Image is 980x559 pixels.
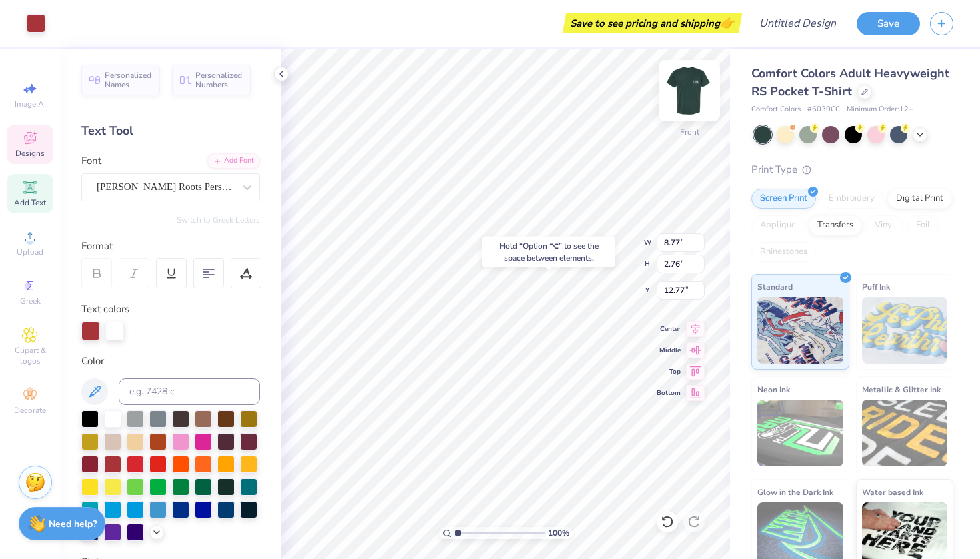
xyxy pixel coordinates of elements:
[15,99,46,109] span: Image AI
[720,15,735,31] span: 👉
[15,148,45,159] span: Designs
[663,64,716,117] img: Front
[81,354,260,369] div: Color
[757,280,793,294] span: Standard
[81,239,261,254] div: Format
[14,197,46,208] span: Add Text
[757,400,843,466] img: Neon Ink
[751,162,953,177] div: Print Type
[751,104,801,115] span: Comfort Colors
[119,378,260,405] input: e.g. 7428 c
[14,405,46,416] span: Decorate
[177,215,260,225] button: Switch to Greek Letters
[482,237,615,267] div: Hold “Option ⌥” to see the space between elements.
[862,485,923,499] span: Water based Ink
[566,13,739,33] div: Save to see pricing and shipping
[657,367,681,376] span: Top
[757,485,833,499] span: Glow in the Dark Ink
[757,382,790,396] span: Neon Ink
[49,518,97,530] strong: Need help?
[751,65,949,99] span: Comfort Colors Adult Heavyweight RS Pocket T-Shirt
[847,104,913,115] span: Minimum Order: 12 +
[857,12,920,35] button: Save
[657,324,681,334] span: Center
[866,215,903,235] div: Vinyl
[81,122,260,140] div: Text Tool
[20,296,41,306] span: Greek
[548,527,569,539] span: 100 %
[757,297,843,364] img: Standard
[862,400,948,466] img: Metallic & Glitter Ink
[862,382,941,396] span: Metallic & Glitter Ink
[887,189,952,209] div: Digital Print
[7,345,53,366] span: Clipart & logos
[680,126,699,138] div: Front
[657,388,681,398] span: Bottom
[195,71,243,89] span: Personalized Numbers
[862,280,890,294] span: Puff Ink
[81,153,101,169] label: Font
[81,302,129,317] label: Text colors
[749,10,847,37] input: Untitled Design
[807,104,840,115] span: # 6030CC
[751,189,816,209] div: Screen Print
[809,215,862,235] div: Transfers
[17,247,43,257] span: Upload
[751,215,805,235] div: Applique
[657,346,681,355] span: Middle
[207,153,260,169] div: Add Font
[820,189,883,209] div: Embroidery
[907,215,939,235] div: Foil
[862,297,948,364] img: Puff Ink
[751,242,816,262] div: Rhinestones
[105,71,152,89] span: Personalized Names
